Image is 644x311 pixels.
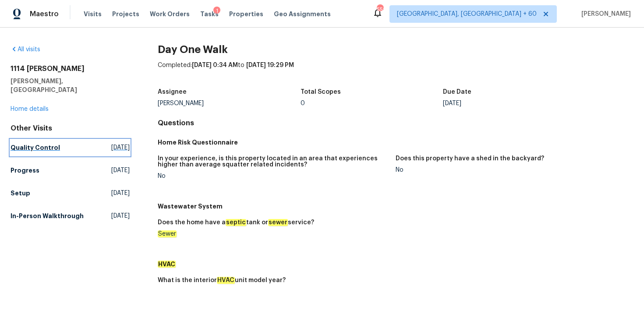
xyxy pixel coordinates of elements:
span: [DATE] 0:34 AM [192,62,238,68]
h5: Total Scopes [301,89,341,95]
div: 0 [301,100,443,106]
span: [DATE] [111,212,130,220]
h2: Day One Walk [158,45,633,54]
em: HVAC [217,277,235,284]
span: Properties [229,10,263,18]
div: 552 [377,5,383,14]
div: 1 [213,7,220,15]
span: Work Orders [150,10,190,18]
div: Completed: to [158,61,633,84]
h5: Due Date [443,89,471,95]
h5: Quality Control [11,143,60,152]
h5: What is the interior unit model year? [158,277,286,283]
span: [DATE] [111,189,130,198]
span: [DATE] [111,143,130,152]
div: No [396,167,626,173]
a: Setup[DATE] [11,185,130,201]
h5: Does this property have a shed in the backyard? [396,155,544,162]
span: Projects [112,10,139,18]
em: sewer [268,219,288,226]
a: In-Person Walkthrough[DATE] [11,208,130,224]
em: HVAC [158,261,176,268]
a: Home details [11,106,49,112]
h5: Progress [11,166,39,175]
span: [GEOGRAPHIC_DATA], [GEOGRAPHIC_DATA] + 60 [397,10,537,18]
span: Maestro [30,10,59,18]
h5: Setup [11,189,30,198]
span: [DATE] 19:29 PM [246,62,294,68]
span: Visits [84,10,102,18]
div: [PERSON_NAME] [158,100,301,106]
span: Tasks [200,11,219,17]
a: Progress[DATE] [11,163,130,178]
em: Sewer [158,230,177,237]
a: All visits [11,46,40,53]
em: septic [226,219,246,226]
div: No [158,173,389,179]
span: [DATE] [111,166,130,175]
div: Other Visits [11,124,130,133]
h5: In your experience, is this property located in an area that experiences higher than average squa... [158,155,389,168]
h4: Questions [158,119,633,127]
h5: Home Risk Questionnaire [158,138,633,147]
div: [DATE] [443,100,586,106]
span: Geo Assignments [274,10,331,18]
h5: [PERSON_NAME], [GEOGRAPHIC_DATA] [11,77,130,94]
h5: In-Person Walkthrough [11,212,84,220]
h5: Does the home have a tank or service? [158,219,314,226]
a: Quality Control[DATE] [11,140,130,155]
h2: 1114 [PERSON_NAME] [11,64,130,73]
span: [PERSON_NAME] [578,10,631,18]
h5: Assignee [158,89,187,95]
h5: Wastewater System [158,202,633,211]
